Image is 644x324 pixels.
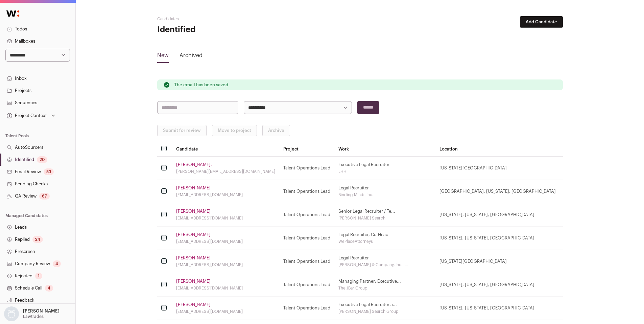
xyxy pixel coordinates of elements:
a: New [157,51,169,62]
td: [US_STATE][GEOGRAPHIC_DATA] [435,250,560,273]
div: WePlaceAttorneys [338,239,431,244]
div: [PERSON_NAME][EMAIL_ADDRESS][DOMAIN_NAME] [176,169,275,174]
td: Talent Operations Lead [279,180,334,203]
p: Lawtrades [23,314,44,319]
th: Work [334,142,435,157]
th: Added [560,142,602,157]
img: nopic.png [4,306,19,321]
td: Legal Recruiter, Co-Head [334,227,435,250]
p: [PERSON_NAME] [23,308,59,314]
td: Managing Partner; Executive... [334,273,435,297]
div: [PERSON_NAME] & Company, Inc. -... [338,262,431,268]
td: Executive Legal Recruiter [334,157,435,180]
div: 24 [32,236,43,243]
a: Archived [180,51,202,62]
p: The email has been saved [174,82,228,88]
div: Project Context [5,113,47,118]
div: 20 [37,156,47,163]
div: 53 [44,168,54,175]
button: Open dropdown [5,111,56,120]
div: [EMAIL_ADDRESS][DOMAIN_NAME] [176,309,275,314]
a: [PERSON_NAME] [176,209,211,214]
td: Legal Recruiter [334,250,435,273]
th: Location [435,142,560,157]
div: 4 [53,260,61,267]
td: Talent Operations Lead [279,297,334,320]
td: [US_STATE], [US_STATE], [GEOGRAPHIC_DATA] [435,227,560,250]
div: Binding Minds Inc. [338,192,431,198]
a: [PERSON_NAME] [176,255,211,261]
img: Wellfound [3,7,23,20]
button: Add Candidate [520,16,563,28]
div: 67 [39,193,50,200]
div: [EMAIL_ADDRESS][DOMAIN_NAME] [176,215,275,221]
h2: Candidates [157,16,292,22]
div: 4 [45,285,53,292]
div: LHH [338,169,431,174]
td: [US_STATE], [US_STATE], [GEOGRAPHIC_DATA] [435,203,560,227]
div: [PERSON_NAME] Search Group [338,309,431,314]
div: [EMAIL_ADDRESS][DOMAIN_NAME] [176,239,275,244]
td: Talent Operations Lead [279,203,334,227]
div: [EMAIL_ADDRESS][DOMAIN_NAME] [176,262,275,268]
td: Talent Operations Lead [279,227,334,250]
div: [EMAIL_ADDRESS][DOMAIN_NAME] [176,192,275,198]
a: [PERSON_NAME]. [176,162,212,167]
a: [PERSON_NAME] [176,185,211,191]
a: [PERSON_NAME] [176,232,211,237]
div: [PERSON_NAME] Search [338,215,431,221]
div: The JBar Group [338,285,431,291]
td: [US_STATE], [US_STATE], [GEOGRAPHIC_DATA] [435,273,560,297]
a: [PERSON_NAME] [176,279,211,284]
th: Project [279,142,334,157]
button: Open dropdown [3,306,61,321]
td: [US_STATE], [US_STATE], [GEOGRAPHIC_DATA] [435,297,560,320]
h1: Identified [157,24,292,35]
div: 1 [35,273,42,279]
div: [EMAIL_ADDRESS][DOMAIN_NAME] [176,285,275,291]
td: Legal Recruiter [334,180,435,203]
th: Candidate [172,142,279,157]
td: Talent Operations Lead [279,250,334,273]
td: [US_STATE][GEOGRAPHIC_DATA] [435,157,560,180]
td: Executive Legal Recruiter a... [334,297,435,320]
td: [GEOGRAPHIC_DATA], [US_STATE], [GEOGRAPHIC_DATA] [435,180,560,203]
a: [PERSON_NAME] [176,302,211,307]
td: Senior Legal Recruiter / Te... [334,203,435,227]
td: Talent Operations Lead [279,157,334,180]
td: Talent Operations Lead [279,273,334,297]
